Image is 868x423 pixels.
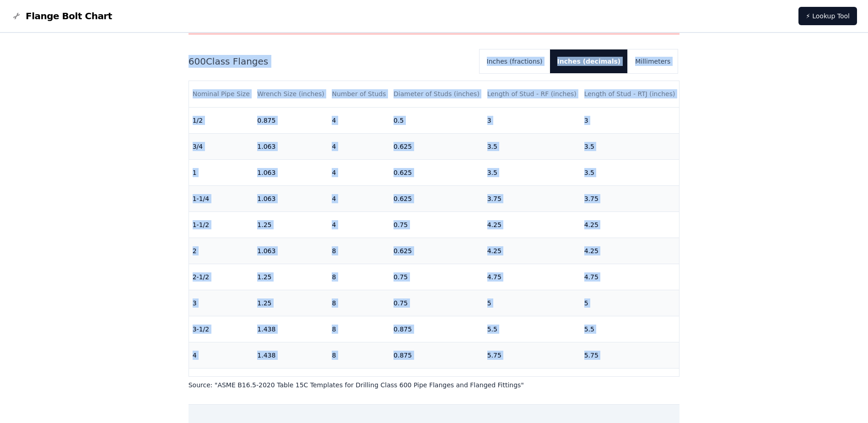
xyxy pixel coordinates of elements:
[189,159,254,185] td: 1
[581,185,679,211] td: 3.75
[189,238,254,264] td: 2
[328,342,390,368] td: 8
[484,159,581,185] td: 3.5
[484,185,581,211] td: 3.75
[390,185,484,211] td: 0.625
[390,342,484,368] td: 0.875
[581,81,679,107] th: Length of Stud - RTJ (inches)
[189,55,472,68] h2: 600 Class Flanges
[253,290,328,316] td: 1.25
[328,81,390,107] th: Number of Studs
[328,264,390,290] td: 8
[581,133,679,159] td: 3.5
[484,107,581,133] td: 3
[189,185,254,211] td: 1-1/4
[189,368,254,394] td: 5
[390,368,484,394] td: 1
[26,10,112,22] span: Flange Bolt Chart
[390,211,484,238] td: 0.75
[189,211,254,238] td: 1-1/2
[253,185,328,211] td: 1.063
[328,211,390,238] td: 4
[328,107,390,133] td: 4
[390,238,484,264] td: 0.625
[253,107,328,133] td: 0.875
[390,316,484,342] td: 0.875
[390,133,484,159] td: 0.625
[550,49,628,73] button: Inches (decimals)
[189,133,254,159] td: 3/4
[484,342,581,368] td: 5.75
[390,264,484,290] td: 0.75
[11,11,22,22] img: Flange Bolt Chart Logo
[253,264,328,290] td: 1.25
[390,107,484,133] td: 0.5
[581,211,679,238] td: 4.25
[484,133,581,159] td: 3.5
[484,211,581,238] td: 4.25
[484,81,581,107] th: Length of Stud - RF (inches)
[328,290,390,316] td: 8
[581,342,679,368] td: 5.75
[798,7,857,25] a: ⚡ Lookup Tool
[390,290,484,316] td: 0.75
[189,316,254,342] td: 3-1/2
[253,211,328,238] td: 1.25
[581,264,679,290] td: 4.75
[253,342,328,368] td: 1.438
[581,290,679,316] td: 5
[253,316,328,342] td: 1.438
[189,264,254,290] td: 2-1/2
[253,368,328,394] td: 1.625
[328,133,390,159] td: 4
[484,316,581,342] td: 5.5
[581,316,679,342] td: 5.5
[189,290,254,316] td: 3
[484,368,581,394] td: 6.5
[390,159,484,185] td: 0.625
[189,107,254,133] td: 1/2
[328,368,390,394] td: 8
[581,159,679,185] td: 3.5
[253,238,328,264] td: 1.063
[11,10,112,22] a: Flange Bolt Chart LogoFlange Bolt Chart
[480,49,550,73] button: Inches (fractions)
[253,81,328,107] th: Wrench Size (inches)
[581,107,679,133] td: 3
[484,290,581,316] td: 5
[484,238,581,264] td: 4.25
[328,316,390,342] td: 8
[253,133,328,159] td: 1.063
[189,342,254,368] td: 4
[189,81,254,107] th: Nominal Pipe Size
[253,159,328,185] td: 1.063
[328,238,390,264] td: 8
[628,49,678,73] button: Millimeters
[328,185,390,211] td: 4
[484,264,581,290] td: 4.75
[328,159,390,185] td: 4
[581,238,679,264] td: 4.25
[390,81,484,107] th: Diameter of Studs (inches)
[581,368,679,394] td: 6.5
[189,380,680,390] p: Source: " ASME B16.5-2020 Table 15C Templates for Drilling Class 600 Pipe Flanges and Flanged Fit...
